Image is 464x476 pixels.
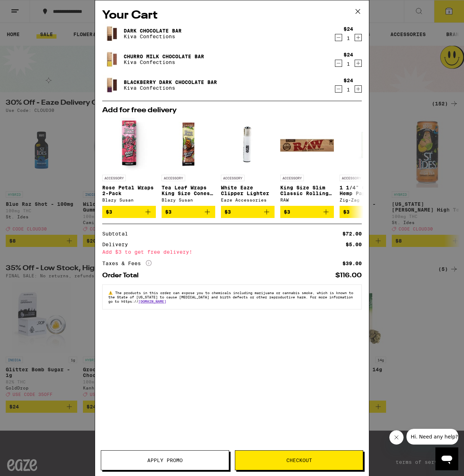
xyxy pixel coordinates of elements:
[280,198,334,202] div: RAW
[221,175,245,181] p: ACCESSORY
[286,458,312,463] span: Checkout
[340,185,393,196] p: 1 1/4" Organic Hemp Papers
[340,206,393,218] button: Add to bag
[108,291,353,303] span: The products in this order can expose you to chemicals including marijuana or cannabis smoke, whi...
[406,429,458,445] iframe: Message from company
[162,118,215,171] img: Blazy Susan - Tea Leaf Wraps King Size Cones 2-Pack
[355,85,362,93] button: Increment
[344,61,353,67] div: 1
[102,118,156,171] img: Blazy Susan - Rose Petal Wraps 2-Pack
[147,458,183,463] span: Apply Promo
[102,249,362,254] div: Add $3 to get free delivery!
[389,430,404,445] iframe: Close message
[102,185,156,196] p: Rose Petal Wraps 2-Pack
[102,75,122,95] img: Blackberry Dark Chocolate Bar
[101,450,229,470] button: Apply Promo
[344,87,353,93] div: 1
[124,79,217,85] a: Blackberry Dark Chocolate Bar
[102,24,122,44] img: Dark Chocolate Bar
[162,185,215,196] p: Tea Leaf Wraps King Size Cones 2-Pack
[102,118,156,206] a: Open page for Rose Petal Wraps 2-Pack from Blazy Susan
[124,28,182,34] a: Dark Chocolate Bar
[344,26,353,32] div: $24
[344,78,353,83] div: $24
[342,261,362,266] div: $39.00
[235,450,363,470] button: Checkout
[346,242,362,247] div: $5.00
[102,198,156,202] div: Blazy Susan
[221,206,275,218] button: Add to bag
[435,447,458,470] iframe: Button to launch messaging window
[280,118,334,171] img: RAW - King Size Slim Classic Rolling Papers
[221,118,275,206] a: Open page for White Eaze Clipper Lighter from Eaze Accessories
[162,198,215,202] div: Blazy Susan
[138,299,166,303] a: [DOMAIN_NAME]
[108,291,115,295] span: ⚠️
[280,185,334,196] p: King Size Slim Classic Rolling Papers
[280,175,304,181] p: ACCESSORY
[335,272,362,279] div: $116.00
[280,118,334,206] a: Open page for King Size Slim Classic Rolling Papers from RAW
[102,231,133,236] div: Subtotal
[102,175,126,181] p: ACCESSORY
[340,175,363,181] p: ACCESSORY
[340,198,393,202] div: Zig-Zag
[344,35,353,41] div: 1
[342,231,362,236] div: $72.00
[162,175,185,181] p: ACCESSORY
[280,206,334,218] button: Add to bag
[355,34,362,41] button: Increment
[102,107,362,114] h2: Add for free delivery
[162,118,215,206] a: Open page for Tea Leaf Wraps King Size Cones 2-Pack from Blazy Susan
[102,242,133,247] div: Delivery
[340,118,393,206] a: Open page for 1 1/4" Organic Hemp Papers from Zig-Zag
[221,185,275,196] p: White Eaze Clipper Lighter
[162,206,215,218] button: Add to bag
[335,60,342,67] button: Decrement
[224,209,231,215] span: $3
[106,209,112,215] span: $3
[102,272,144,279] div: Order Total
[340,118,393,171] img: Zig-Zag - 1 1/4" Organic Hemp Papers
[124,34,182,39] p: Kiva Confections
[335,34,342,41] button: Decrement
[102,49,122,69] img: Churro Milk Chocolate Bar
[124,59,204,65] p: Kiva Confections
[355,60,362,67] button: Increment
[344,52,353,58] div: $24
[102,206,156,218] button: Add to bag
[221,198,275,202] div: Eaze Accessories
[343,209,350,215] span: $3
[335,85,342,93] button: Decrement
[165,209,172,215] span: $3
[124,85,217,91] p: Kiva Confections
[102,260,152,267] div: Taxes & Fees
[284,209,290,215] span: $3
[221,118,275,171] img: Eaze Accessories - White Eaze Clipper Lighter
[124,54,204,59] a: Churro Milk Chocolate Bar
[102,8,362,24] h2: Your Cart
